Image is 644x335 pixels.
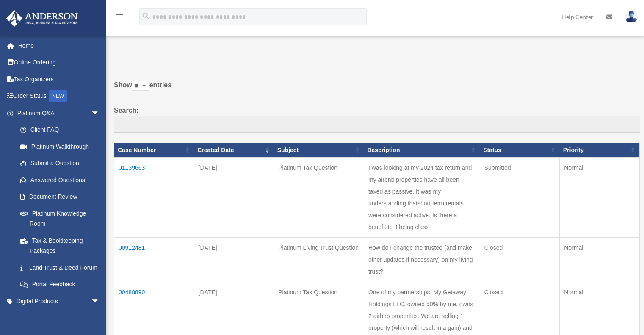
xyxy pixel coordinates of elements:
i: menu [114,12,124,22]
a: Platinum Q&Aarrow_drop_down [6,105,108,122]
td: [DATE] [194,157,274,237]
th: Status: activate to sort column ascending [480,143,560,157]
label: Show entries [114,79,640,100]
td: I was looking at my 2024 tax return and my airbnb properties have all been taxed as passive. It w... [364,157,480,237]
td: 01139663 [114,157,194,237]
th: Subject: activate to sort column ascending [274,143,364,157]
td: Normal [560,237,640,282]
td: 00912481 [114,237,194,282]
a: Platinum Knowledge Room [12,205,108,232]
span: arrow_drop_down [91,105,108,122]
img: Anderson Advisors Platinum Portal [4,10,80,27]
th: Case Number: activate to sort column ascending [114,143,194,157]
th: Priority: activate to sort column ascending [560,143,640,157]
i: search [141,11,151,21]
a: Answered Questions [12,172,104,188]
td: Submitted [480,157,560,237]
a: Portal Feedback [12,276,108,293]
td: Platinum Living Trust Question [274,237,364,282]
img: User Pic [625,11,638,23]
a: Online Ordering [6,54,112,71]
a: menu [114,15,124,22]
td: [DATE] [194,237,274,282]
a: Document Review [12,188,108,205]
div: NEW [49,90,67,102]
th: Description: activate to sort column ascending [364,143,480,157]
a: Tax Organizers [6,71,112,88]
label: Search: [114,105,640,133]
a: Digital Productsarrow_drop_down [6,293,112,310]
select: Showentries [132,81,149,91]
a: Land Trust & Deed Forum [12,259,108,276]
td: Closed [480,237,560,282]
td: Normal [560,157,640,237]
input: Search: [114,116,640,133]
a: Order StatusNEW [6,88,112,105]
a: Client FAQ [12,122,108,138]
td: How do I change the trustee (and make other updates if necessary) on my living trust? [364,237,480,282]
a: Tax & Bookkeeping Packages [12,232,108,259]
td: Platinum Tax Question [274,157,364,237]
span: arrow_drop_down [91,293,108,310]
a: Home [6,37,112,54]
th: Created Date: activate to sort column ascending [194,143,274,157]
a: Platinum Walkthrough [12,138,108,155]
a: Submit a Question [12,155,108,172]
